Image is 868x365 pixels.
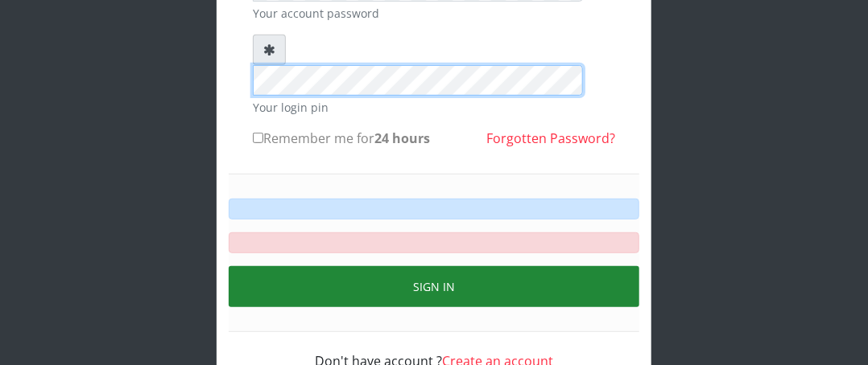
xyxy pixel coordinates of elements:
[253,133,263,143] input: Remember me for24 hours
[253,99,615,116] small: Your login pin
[253,5,615,22] small: Your account password
[374,129,430,147] b: 24 hours
[229,266,639,307] button: Sign in
[253,129,430,148] label: Remember me for
[486,129,615,147] a: Forgotten Password?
